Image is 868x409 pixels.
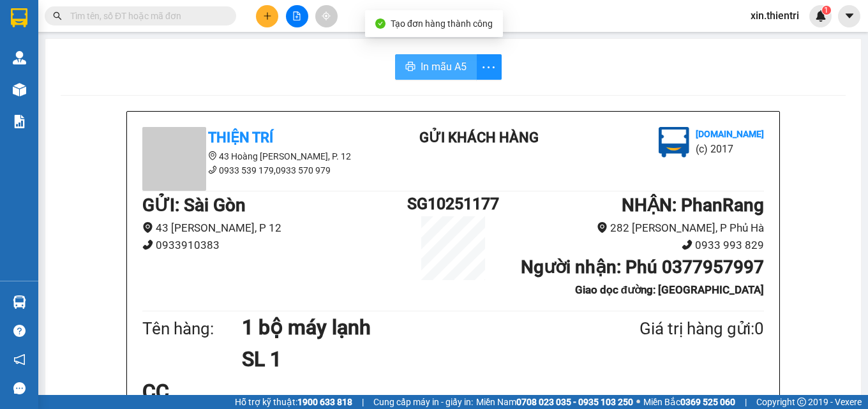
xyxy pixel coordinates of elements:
[477,59,501,75] span: more
[401,191,505,216] h1: SG10251177
[235,395,352,409] span: Hỗ trợ kỹ thuật:
[142,376,347,408] div: CC
[13,115,26,128] img: solution-icon
[142,222,153,233] span: environment
[142,163,372,177] li: 0933 539 179,0933 570 979
[297,397,352,407] strong: 1900 633 818
[13,325,26,337] span: question-circle
[659,127,689,158] img: logo.jpg
[208,165,217,174] span: phone
[643,395,735,409] span: Miền Bắc
[521,257,764,278] b: Người nhận : Phú 0377957997
[516,397,633,407] strong: 0708 023 035 - 0935 103 250
[797,398,806,406] span: copyright
[373,395,473,409] span: Cung cấp máy in - giấy in:
[142,239,153,250] span: phone
[242,311,578,343] h1: 1 bộ máy lạnh
[696,141,764,157] li: (c) 2017
[13,295,26,309] img: warehouse-icon
[13,51,26,64] img: warehouse-icon
[286,5,308,27] button: file-add
[142,316,242,342] div: Tên hàng:
[745,395,747,409] span: |
[292,11,301,20] span: file-add
[421,59,467,75] span: In mẫu A5
[375,19,385,29] span: check-circle
[53,11,62,20] span: search
[505,237,764,254] li: 0933 993 829
[142,237,401,254] li: 0933910383
[578,316,764,342] div: Giá trị hàng gửi: 0
[263,11,272,20] span: plus
[575,283,764,296] b: Giao dọc đường: [GEOGRAPHIC_DATA]
[315,5,338,27] button: aim
[142,195,246,216] b: GỬI : Sài Gòn
[362,395,364,409] span: |
[682,239,692,250] span: phone
[696,129,764,139] b: [DOMAIN_NAME]
[505,219,764,237] li: 282 [PERSON_NAME], P Phủ Hà
[70,9,221,23] input: Tìm tên, số ĐT hoặc mã đơn
[242,343,578,375] h1: SL 1
[13,83,26,96] img: warehouse-icon
[680,397,735,407] strong: 0369 525 060
[822,6,831,15] sup: 1
[13,382,26,394] span: message
[476,54,502,80] button: more
[597,222,608,233] span: environment
[740,8,809,24] span: xin.thientri
[419,130,539,145] b: Gửi khách hàng
[322,11,331,20] span: aim
[815,10,827,22] img: icon-new-feature
[395,54,477,80] button: printerIn mẫu A5
[824,6,828,15] span: 1
[391,19,493,29] span: Tạo đơn hàng thành công
[142,219,401,237] li: 43 [PERSON_NAME], P 12
[838,5,860,27] button: caret-down
[622,195,764,216] b: NHẬN : PhanRang
[208,130,273,145] b: Thiện Trí
[844,10,855,22] span: caret-down
[142,149,372,163] li: 43 Hoàng [PERSON_NAME], P. 12
[208,151,217,160] span: environment
[256,5,278,27] button: plus
[476,395,633,409] span: Miền Nam
[636,399,640,405] span: ⚪️
[405,61,415,73] span: printer
[13,353,26,366] span: notification
[11,8,27,27] img: logo-vxr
